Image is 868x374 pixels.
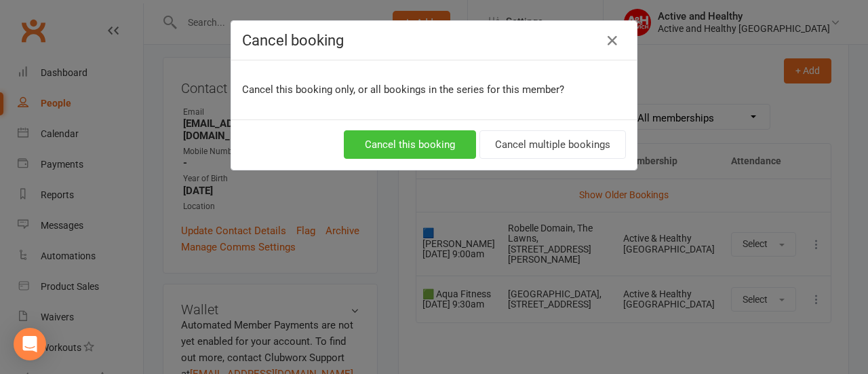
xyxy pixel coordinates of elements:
h4: Cancel booking [242,32,626,49]
p: Cancel this booking only, or all bookings in the series for this member? [242,81,626,98]
button: Cancel this booking [344,130,476,159]
button: Close [601,30,623,52]
div: Open Intercom Messenger [14,328,46,360]
button: Cancel multiple bookings [479,130,626,159]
